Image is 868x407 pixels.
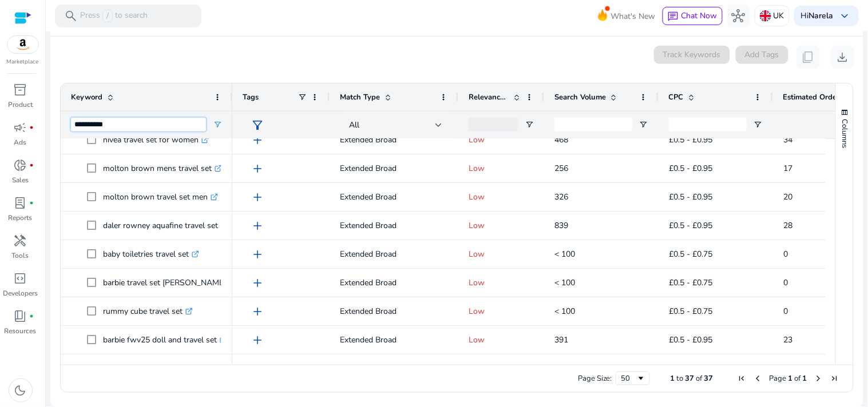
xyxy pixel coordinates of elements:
div: First Page [738,374,747,383]
div: Page Size: [578,373,612,384]
span: book_4 [14,309,27,323]
input: Keyword Filter Input [71,118,206,131]
p: Product [8,99,33,110]
span: Search Volume [554,92,606,102]
p: Extended Broad [340,129,448,152]
p: Low [469,186,534,209]
button: Open Filter Menu [754,120,763,129]
b: Narela [809,10,834,21]
span: of [795,373,801,384]
span: handyman [14,234,27,248]
span: £0.5 - £0.75 [669,278,712,289]
span: CPC [669,92,684,102]
span: < 100 [554,249,575,260]
span: add [251,162,264,176]
span: 0 [783,249,788,260]
span: 0 [783,278,788,289]
span: to [677,373,684,384]
button: hub [727,5,750,27]
span: What's New [611,6,656,26]
span: < 100 [554,278,575,289]
div: Page Size [616,372,650,385]
span: of [696,373,703,384]
span: 468 [554,135,568,146]
p: barbie travel set [PERSON_NAME] [103,272,236,295]
span: 0 [783,306,788,317]
p: Low [469,214,534,238]
span: All [349,119,359,130]
span: inventory_2 [14,83,27,97]
span: fiber_manual_record [30,125,34,130]
p: Low [469,272,534,295]
span: filter_alt [251,118,264,132]
span: 326 [554,192,568,203]
span: fiber_manual_record [30,201,34,205]
span: 256 [554,163,568,174]
button: Open Filter Menu [525,120,534,129]
span: 28 [783,221,792,232]
p: Extended Broad [340,243,448,266]
span: add [251,334,264,348]
span: Page [770,373,787,384]
span: £0.5 - £0.95 [669,135,712,146]
p: Reports [9,213,33,223]
p: Hi [801,12,834,20]
div: 50 [621,373,637,384]
p: rummy cube travel set [103,300,193,324]
p: Developers [3,288,38,298]
p: nivea travel set for women [103,129,209,152]
span: 1 [803,373,807,384]
p: Tools [12,250,29,261]
p: barbie fwv25 doll and travel set [103,329,227,352]
span: £0.5 - £0.95 [669,221,712,232]
p: Extended Broad [340,186,448,209]
p: Extended Broad [340,272,448,295]
div: Previous Page [754,374,763,383]
span: search [64,9,78,23]
span: add [251,277,264,290]
span: £0.5 - £0.95 [669,192,712,203]
span: fiber_manual_record [30,314,34,318]
input: Search Volume Filter Input [554,118,632,131]
span: 34 [783,135,792,146]
span: keyboard_arrow_down [838,9,852,23]
span: add [251,248,264,262]
span: chat [668,11,679,22]
span: download [836,50,850,64]
span: add [251,305,264,319]
span: £0.5 - £0.95 [669,335,712,346]
span: lab_profile [14,196,27,210]
p: Press to search [80,10,148,22]
span: 1 [671,373,675,384]
span: Chat Now [681,10,718,21]
span: £0.5 - £0.95 [669,163,712,174]
span: code_blocks [14,272,27,285]
span: Match Type [340,92,380,102]
p: Low [469,243,534,266]
p: Low [469,329,534,352]
p: Ads [14,137,27,147]
input: CPC Filter Input [669,118,747,131]
span: £0.5 - £0.75 [669,249,712,260]
span: add [251,220,264,233]
p: Extended Broad [340,214,448,238]
p: Extended Broad [340,300,448,324]
p: molton brown travel set men [103,186,218,209]
span: Estimated Orders/Month [783,92,852,102]
p: Marketplace [7,58,39,66]
span: 839 [554,221,568,232]
span: Relevance Score [469,92,509,102]
span: / [102,10,113,22]
p: Low [469,300,534,324]
span: hub [732,9,746,23]
span: Keyword [71,92,102,102]
button: Open Filter Menu [213,120,222,129]
span: Columns [840,119,850,148]
span: donut_small [14,158,27,172]
span: < 100 [554,306,575,317]
p: daler rowney aquafine travel set [103,214,228,238]
div: Next Page [814,374,823,383]
button: download [831,46,854,69]
img: amazon.svg [7,36,38,53]
p: Sales [12,175,29,185]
